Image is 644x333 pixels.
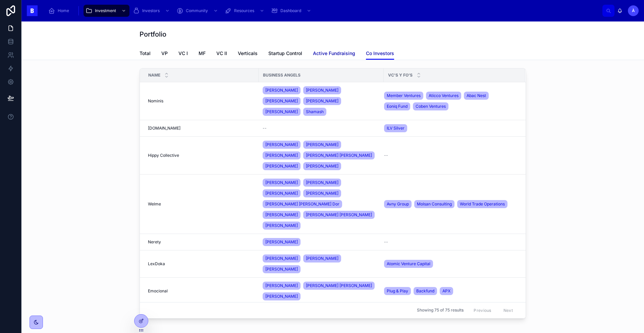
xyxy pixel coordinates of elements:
a: Investment [84,5,129,17]
a: [PERSON_NAME] [263,211,301,219]
span: Member Ventures [387,93,421,98]
a: Coben Ventures [413,102,448,110]
span: [PERSON_NAME] [265,294,298,299]
a: [PERSON_NAME] [263,97,301,105]
span: Molsan Consulting [417,201,452,207]
a: [PERSON_NAME] [263,254,301,263]
a: [PERSON_NAME][PERSON_NAME][PERSON_NAME][PERSON_NAME][PERSON_NAME]Shamash [263,85,380,117]
span: Dashboard [280,8,301,13]
a: [PERSON_NAME] [PERSON_NAME] Dor [263,200,342,208]
span: Resources [234,8,254,13]
a: Atomic Venture Capital [384,258,517,269]
a: [PERSON_NAME] [263,179,301,187]
a: Avny Group [384,200,412,208]
span: Home [58,8,69,13]
span: Investment [95,8,116,13]
a: Abac Nest [464,92,489,100]
span: Name [148,73,160,78]
span: Business Angels [263,73,301,78]
span: À [632,8,635,13]
span: Co Investors [366,50,394,57]
span: APX [442,288,450,294]
a: Plug & Play [384,287,411,295]
span: [PERSON_NAME] [306,142,338,147]
span: ILV Silver [387,126,405,131]
div: scrollable content [43,3,602,18]
a: Emocional [148,288,255,294]
span: [PERSON_NAME] [PERSON_NAME] [306,153,372,158]
a: [PERSON_NAME] [PERSON_NAME] [303,211,375,219]
a: [PERSON_NAME][PERSON_NAME][PERSON_NAME][PERSON_NAME][PERSON_NAME] [PERSON_NAME] Dor[PERSON_NAME][... [263,177,380,231]
span: VC I [178,50,188,57]
a: [PERSON_NAME] [263,151,301,159]
a: MF [199,47,206,61]
a: World Trade Operations [457,200,507,208]
a: Co Investors [366,47,394,60]
a: -- [384,153,517,158]
span: [PERSON_NAME] [265,283,298,288]
a: [PERSON_NAME] [263,222,301,230]
span: Abac Nest [467,93,486,98]
span: Aticco Ventures [429,93,459,98]
span: [PERSON_NAME] [265,239,298,245]
span: Avny Group [387,201,409,207]
a: Community [174,5,221,17]
a: VC I [178,47,188,61]
span: VP [161,50,168,57]
a: [PERSON_NAME] [263,162,301,170]
span: Backfund [416,288,434,294]
span: [PERSON_NAME] [265,191,298,196]
a: LexDoka [148,261,255,267]
a: Total [140,47,151,61]
span: Vc's y Fo's [388,73,413,78]
a: Atomic Venture Capital [384,260,433,268]
a: [PERSON_NAME] [303,97,341,105]
a: Aticco Ventures [426,92,461,100]
a: Startup Control [268,47,302,61]
a: Molsan Consulting [414,200,454,208]
span: World Trade Operations [460,201,505,207]
span: [PERSON_NAME] [265,163,298,169]
span: Active Fundraising [313,50,355,57]
a: [PERSON_NAME] [PERSON_NAME] [303,282,375,290]
span: Showing 75 of 75 results [417,308,464,313]
a: Hippy Collective [148,153,255,158]
a: Active Fundraising [313,47,355,61]
span: [PERSON_NAME] [265,256,298,261]
span: LexDoka [148,261,165,267]
h1: Portfolio [140,30,166,39]
a: Home [46,5,74,17]
a: Dashboard [269,5,315,17]
a: Backfund [414,287,437,295]
span: [PERSON_NAME] [265,98,298,104]
a: [PERSON_NAME] [PERSON_NAME] [303,151,375,159]
span: [PERSON_NAME] [PERSON_NAME] [306,212,372,218]
a: [PERSON_NAME] [263,238,301,246]
a: [PERSON_NAME] [303,86,341,94]
span: [PERSON_NAME] [265,223,298,228]
span: Eoniq Fund [387,104,408,109]
a: [PERSON_NAME][PERSON_NAME][PERSON_NAME] [263,253,380,275]
span: Verticals [238,50,258,57]
span: [PERSON_NAME] [306,163,338,169]
a: [PERSON_NAME] [303,141,341,149]
a: -- [263,126,380,131]
a: [PERSON_NAME] [263,265,301,273]
span: Nerety [148,239,161,245]
a: ILV Silver [384,123,517,134]
span: Hippy Collective [148,153,179,158]
span: -- [263,126,267,131]
a: Member VenturesAticco VenturesAbac NestEoniq FundCoben Ventures [384,90,517,112]
span: Total [140,50,151,57]
span: VC II [216,50,227,57]
a: [PERSON_NAME] [263,189,301,197]
span: [PERSON_NAME] [265,88,298,93]
span: [PERSON_NAME] [265,180,298,185]
a: ILV Silver [384,124,407,132]
span: [PERSON_NAME] [PERSON_NAME] [306,283,372,288]
a: [PERSON_NAME] [263,108,301,116]
span: [PERSON_NAME] [306,180,338,185]
a: Eoniq Fund [384,102,410,110]
span: [PERSON_NAME] [265,153,298,158]
span: [PERSON_NAME] [306,98,338,104]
